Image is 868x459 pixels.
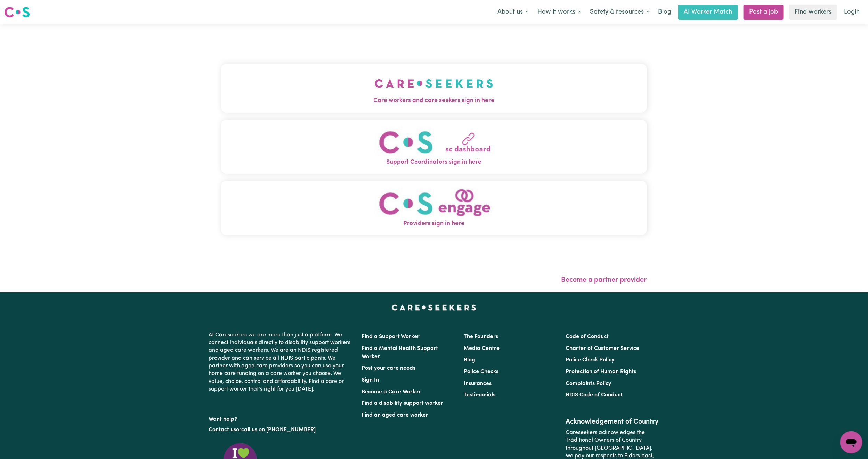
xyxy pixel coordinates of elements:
a: Charter of Customer Service [566,346,639,351]
a: call us on [PHONE_NUMBER] [242,427,316,433]
a: Protection of Human Rights [566,369,636,375]
a: Find a disability support worker [362,401,444,406]
a: Post your care needs [362,366,416,371]
a: Testimonials [464,392,495,398]
a: Complaints Policy [566,381,611,386]
a: Blog [464,357,475,363]
a: Become a Care Worker [362,389,421,395]
a: Post a job [744,5,784,20]
a: Find an aged care worker [362,412,429,418]
span: Support Coordinators sign in here [221,158,647,167]
a: NDIS Code of Conduct [566,392,623,398]
p: Want help? [209,413,354,423]
a: The Founders [464,334,498,339]
a: Become a partner provider [561,277,647,284]
a: Police Check Policy [566,357,614,363]
span: Providers sign in here [221,219,647,228]
p: or [209,423,354,436]
a: Find a Mental Health Support Worker [362,346,438,360]
a: Find workers [789,5,837,20]
a: Sign In [362,377,379,383]
a: Blog [654,5,675,20]
a: Careseekers home page [392,305,476,310]
a: Careseekers logo [4,4,30,20]
a: Login [840,5,864,20]
button: Support Coordinators sign in here [221,120,647,174]
a: AI Worker Match [678,5,738,20]
a: Code of Conduct [566,334,609,339]
button: About us [493,5,533,19]
a: Media Centre [464,346,500,351]
button: Providers sign in here [221,181,647,235]
button: Care workers and care seekers sign in here [221,64,647,112]
iframe: Button to launch messaging window, conversation in progress [840,431,862,453]
a: Find a Support Worker [362,334,420,339]
a: Police Checks [464,369,498,375]
h2: Acknowledgement of Country [566,418,659,426]
p: At Careseekers we are more than just a platform. We connect individuals directly to disability su... [209,328,354,396]
button: How it works [533,5,585,19]
a: Insurances [464,381,492,386]
button: Safety & resources [585,5,654,19]
a: Contact us [209,427,236,433]
span: Care workers and care seekers sign in here [221,96,647,105]
img: Careseekers logo [4,6,30,18]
